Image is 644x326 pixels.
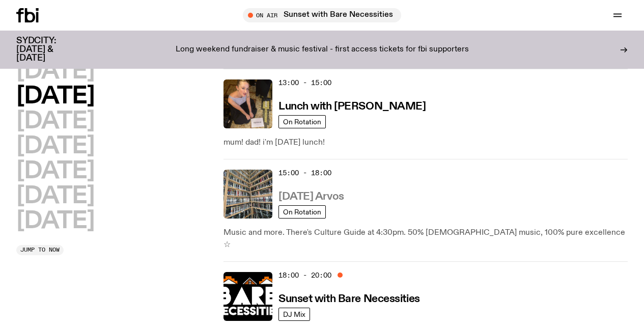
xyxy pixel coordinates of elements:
[16,185,94,208] button: [DATE]
[278,99,426,112] a: Lunch with [PERSON_NAME]
[278,294,420,305] h3: Sunset with Bare Necessities
[223,227,628,251] p: Music and more. There's Culture Guide at 4:30pm. 50% [DEMOGRAPHIC_DATA] music, 100% pure excellen...
[278,308,310,321] a: DJ Mix
[278,101,426,112] h3: Lunch with [PERSON_NAME]
[16,110,94,133] button: [DATE]
[223,137,628,149] p: mum! dad! i'm [DATE] lunch!
[20,247,60,253] span: Jump to now
[16,85,94,108] button: [DATE]
[278,78,331,88] span: 13:00 - 15:00
[223,170,272,219] img: A corner shot of the fbi music library
[223,272,272,321] img: Bare Necessities
[283,310,305,318] span: DJ Mix
[278,168,331,178] span: 15:00 - 18:00
[176,45,469,55] p: Long weekend fundraiser & music festival - first access tickets for fbi supporters
[278,189,344,202] a: [DATE] Arvos
[278,192,344,202] h3: [DATE] Arvos
[283,208,321,215] span: On Rotation
[243,8,401,22] button: On AirSunset with Bare Necessities
[16,135,94,158] button: [DATE]
[16,210,94,233] button: [DATE]
[278,292,420,305] a: Sunset with Bare Necessities
[16,37,81,63] h3: SYDCITY: [DATE] & [DATE]
[16,60,94,83] button: [DATE]
[283,118,321,125] span: On Rotation
[278,270,331,280] span: 18:00 - 20:00
[223,79,272,128] img: SLC lunch cover
[16,245,64,255] button: Jump to now
[16,160,94,183] button: [DATE]
[278,205,326,219] a: On Rotation
[278,115,326,128] a: On Rotation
